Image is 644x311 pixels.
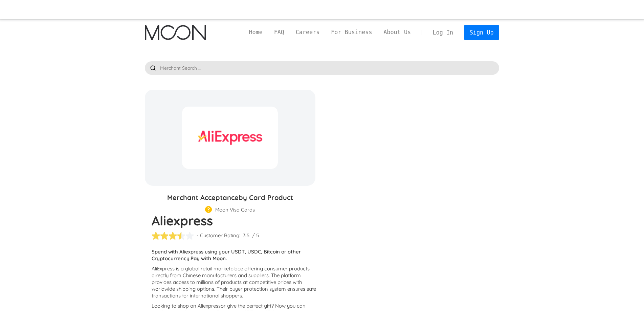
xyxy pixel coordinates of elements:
input: Merchant Search ... [145,61,499,75]
div: / 5 [252,232,259,239]
a: Careers [290,28,325,37]
img: Moon Logo [145,25,206,40]
a: Home [243,28,268,37]
span: or give the perfect gift [221,303,271,309]
p: AliExpress is a global retail marketplace offering consumer products directly from Chinese manufa... [152,265,322,299]
div: - Customer Rating: [197,232,240,239]
a: FAQ [268,28,290,37]
a: For Business [325,28,378,37]
a: About Us [378,28,417,37]
a: Log In [427,25,459,40]
span: by Card Product [239,193,293,202]
strong: Pay with Moon. [191,255,227,262]
h1: Aliexpress [152,213,322,228]
div: 3.5 [243,232,249,239]
h3: Merchant Acceptance [145,193,315,203]
p: Spend with Aliexpress using your USDT, USDC, Bitcoin or other Cryptocurrency. [152,248,322,262]
a: Sign Up [464,25,499,40]
div: Moon Visa Cards [215,206,255,213]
